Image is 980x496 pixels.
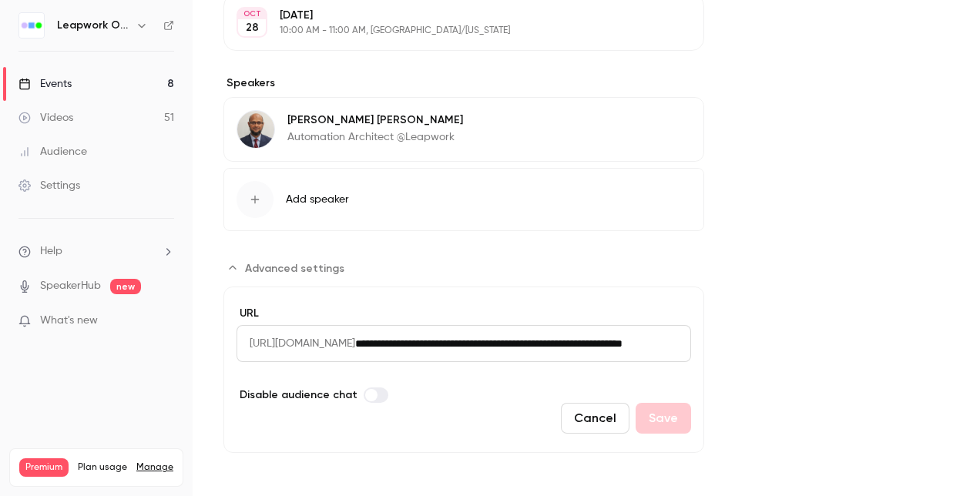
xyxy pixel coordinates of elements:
span: Help [40,243,62,260]
div: Audience [18,144,87,159]
span: new [110,279,141,294]
p: [PERSON_NAME] [PERSON_NAME] [287,112,463,128]
div: Events [18,76,72,92]
p: 10:00 AM - 11:00 AM, [GEOGRAPHIC_DATA]/[US_STATE] [280,25,623,37]
span: Advanced settings [245,260,344,276]
a: Manage [136,461,173,474]
div: Videos [18,110,73,126]
div: Settings [18,178,80,193]
span: What's new [40,313,98,329]
span: Plan usage [78,461,127,474]
h6: Leapwork Online Event [57,18,129,33]
label: Speakers [223,75,704,91]
section: Advanced settings [223,256,704,453]
a: SpeakerHub [40,278,101,294]
div: Mohammad Shoyeb[PERSON_NAME] [PERSON_NAME]Automation Architect @Leapwork [223,97,704,162]
span: [URL][DOMAIN_NAME] [237,325,355,362]
li: help-dropdown-opener [18,243,174,260]
label: URL [237,306,691,321]
button: Cancel [561,403,629,434]
span: Add speaker [286,192,349,207]
button: Advanced settings [223,256,354,280]
iframe: Noticeable Trigger [156,314,174,328]
img: Mohammad Shoyeb [237,111,274,148]
span: Disable audience chat [240,387,357,403]
p: Automation Architect @Leapwork [287,129,463,145]
p: 28 [246,20,259,35]
button: Add speaker [223,168,704,231]
p: [DATE] [280,8,623,23]
span: Premium [19,458,69,477]
div: OCT [238,8,266,19]
img: Leapwork Online Event [19,13,44,38]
